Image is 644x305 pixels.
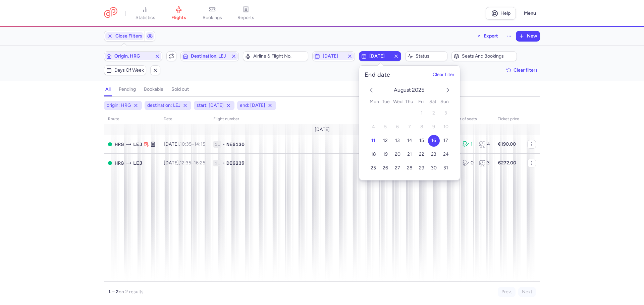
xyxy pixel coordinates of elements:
span: 16 [431,138,436,144]
span: Hurghada, Hurghada, Egypt [115,159,124,167]
button: 18 [367,149,379,160]
button: 21 [404,149,415,160]
button: 5 [379,121,391,133]
button: 16 [428,135,439,147]
button: 3 [440,107,451,119]
span: on 2 results [119,289,144,295]
h4: bookable [144,86,163,92]
th: number of seats [442,114,494,124]
span: – [180,160,205,166]
button: 28 [404,162,415,174]
h5: End date [365,71,390,79]
span: 4 [372,124,375,130]
span: origin: HRG [107,102,131,109]
button: Seats and bookings [451,51,517,61]
span: Origin, HRG [114,54,152,59]
button: Origin, HRG [104,51,162,61]
span: [DATE] [315,127,330,132]
span: 1L [213,160,221,166]
span: 6 [396,124,399,130]
span: • [223,141,225,148]
span: 18 [371,152,376,157]
button: Clear filter [433,72,454,78]
span: [DATE], [164,160,205,166]
button: Destination, LEJ [180,51,239,61]
h4: all [105,86,111,92]
span: Hurghada, Hurghada, Egypt [115,141,124,148]
span: [DATE] [323,54,344,59]
button: 14 [404,135,415,147]
span: flights [171,15,186,21]
span: • [223,160,225,166]
span: DI6239 [226,160,245,166]
button: 29 [416,162,427,174]
span: OPEN [108,161,112,165]
span: Destination, LEJ [191,54,228,59]
button: Status [405,51,447,61]
span: 9 [432,124,435,130]
button: previous month [367,86,375,95]
span: Help [500,11,511,16]
span: Seats and bookings [462,54,515,59]
span: 27 [395,165,400,171]
span: 31 [443,165,448,171]
time: 16:25 [194,160,205,166]
span: [DATE] [369,54,391,59]
span: reports [237,15,254,21]
h4: sold out [171,86,189,92]
a: bookings [196,6,229,21]
button: 1 [416,107,427,119]
button: 2 [428,107,439,119]
span: 2025 [412,87,425,93]
div: 3 [479,160,490,166]
span: destination: LEJ [147,102,180,109]
button: New [516,31,540,41]
strong: €190.00 [498,141,516,147]
button: 17 [440,135,451,147]
button: 6 [391,121,403,133]
span: 30 [431,165,436,171]
span: 8 [420,124,423,130]
button: Export [472,31,502,42]
time: 14:15 [194,141,205,147]
button: Next [518,287,536,297]
button: 7 [404,121,415,133]
button: 24 [440,149,451,160]
button: Clear filters [504,65,540,75]
span: 23 [431,152,436,157]
span: Status [416,54,445,59]
th: Flight number [209,114,442,124]
span: New [527,33,537,39]
span: 1L [213,141,221,148]
button: 31 [440,162,451,174]
button: Close Filters [104,31,145,41]
button: 15 [416,135,427,147]
button: 23 [428,149,439,160]
span: 2 [432,110,435,116]
button: 12 [379,135,391,147]
h4: pending [119,86,136,92]
span: 28 [407,165,412,171]
span: 13 [395,138,400,144]
button: 30 [428,162,439,174]
button: Airline & Flight No. [243,51,308,61]
button: 9 [428,121,439,133]
span: 1 [421,110,423,116]
span: – [180,141,205,147]
span: 17 [443,138,448,144]
button: 13 [391,135,403,147]
span: 26 [383,165,388,171]
time: 10:35 [180,141,192,147]
span: 20 [394,152,400,157]
span: 21 [407,152,412,157]
th: Ticket price [494,114,523,124]
button: 11 [367,135,379,147]
span: August [394,87,412,93]
span: 5 [384,124,387,130]
span: 11 [371,138,375,144]
time: 12:35 [180,160,191,166]
span: 29 [419,165,424,171]
strong: €272.00 [498,160,516,166]
span: OPEN [108,142,112,146]
span: 7 [408,124,411,130]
